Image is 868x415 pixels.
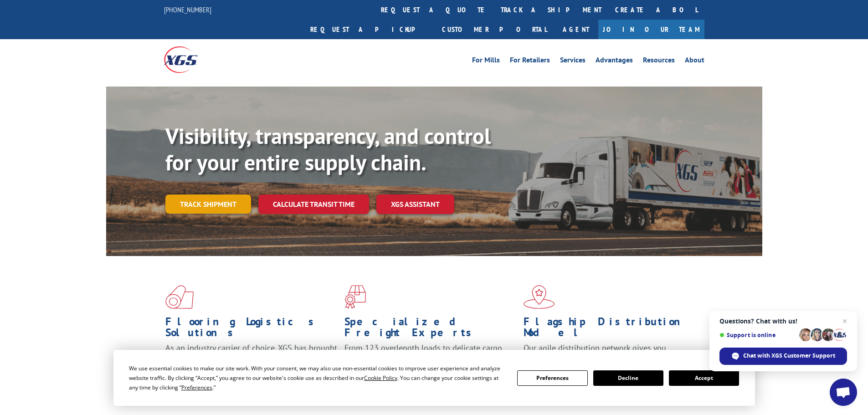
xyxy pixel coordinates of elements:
h1: Flooring Logistics Solutions [165,316,338,343]
img: xgs-icon-flagship-distribution-model-red [524,285,555,309]
span: As an industry carrier of choice, XGS has brought innovation and dedication to flooring logistics... [165,343,337,375]
a: Track shipment [165,195,251,214]
div: Cookie Consent Prompt [113,350,755,406]
span: Chat with XGS Customer Support [719,348,847,365]
b: Visibility, transparency, and control for your entire supply chain. [165,122,491,176]
a: XGS ASSISTANT [376,195,454,214]
p: From 123 overlength loads to delicate cargo, our experienced staff knows the best way to move you... [344,343,517,383]
a: Resources [643,56,675,67]
h1: Specialized Freight Experts [344,316,517,343]
span: Cookie Policy [364,374,397,382]
span: Questions? Chat with us! [719,318,847,325]
a: For Retailers [510,56,550,67]
span: Chat with XGS Customer Support [743,352,835,360]
a: Open chat [830,379,857,406]
button: Accept [669,370,739,386]
a: Calculate transit time [258,195,369,214]
div: We use essential cookies to make our site work. With your consent, we may also use non-essential ... [129,364,506,392]
button: Preferences [517,370,587,386]
img: xgs-icon-total-supply-chain-intelligence-red [165,285,194,309]
a: Advantages [596,56,633,67]
a: [PHONE_NUMBER] [164,5,211,14]
h1: Flagship Distribution Model [524,316,696,343]
button: Decline [593,370,663,386]
a: Join Our Team [598,20,704,39]
img: xgs-icon-focused-on-flooring-red [344,285,366,309]
a: Services [560,56,586,67]
span: Preferences [181,384,212,391]
a: For Mills [472,56,500,67]
a: Request a pickup [303,20,435,39]
span: Our agile distribution network gives you nationwide inventory management on demand. [524,343,691,364]
a: Agent [554,20,598,39]
a: Customer Portal [435,20,554,39]
span: Support is online [719,332,796,338]
a: About [685,56,704,67]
